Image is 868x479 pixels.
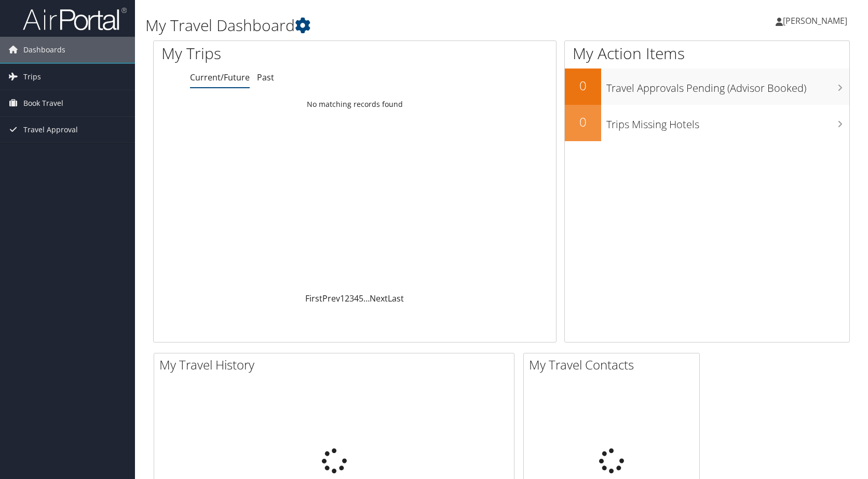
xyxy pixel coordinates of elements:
[359,293,363,304] a: 5
[322,293,340,304] a: Prev
[23,64,41,90] span: Trips
[529,356,699,374] h2: My Travel Contacts
[154,95,556,114] td: No matching records found
[345,293,349,304] a: 2
[370,293,388,304] a: Next
[23,7,127,31] img: airportal-logo.png
[23,90,63,116] span: Book Travel
[776,5,858,36] a: [PERSON_NAME]
[257,72,274,83] a: Past
[23,37,65,63] span: Dashboards
[388,293,404,304] a: Last
[783,15,847,26] span: [PERSON_NAME]
[565,43,849,64] h1: My Action Items
[354,293,359,304] a: 4
[565,69,849,105] a: 0Travel Approvals Pending (Advisor Booked)
[565,77,601,94] h2: 0
[565,105,849,141] a: 0Trips Missing Hotels
[145,15,620,36] h1: My Travel Dashboard
[363,293,370,304] span: …
[159,356,514,374] h2: My Travel History
[565,113,601,131] h2: 0
[606,76,849,95] h3: Travel Approvals Pending (Advisor Booked)
[349,293,354,304] a: 3
[606,112,849,132] h3: Trips Missing Hotels
[340,293,345,304] a: 1
[190,72,250,83] a: Current/Future
[23,117,78,143] span: Travel Approval
[305,293,322,304] a: First
[161,43,381,64] h1: My Trips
